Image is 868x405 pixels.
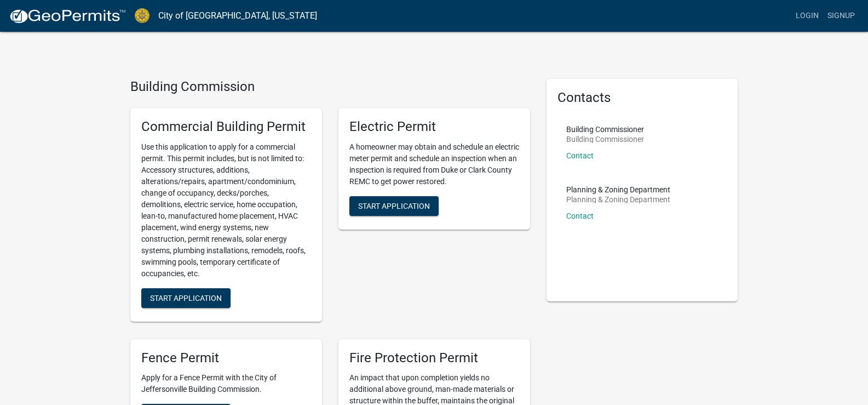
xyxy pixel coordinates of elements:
h5: Fire Protection Permit [349,350,519,366]
p: Building Commissioner [566,135,644,143]
p: Building Commissioner [566,126,644,133]
h5: Contacts [557,90,727,106]
h4: Building Commission [130,79,530,95]
a: City of [GEOGRAPHIC_DATA], [US_STATE] [158,7,317,25]
h5: Fence Permit [141,350,311,366]
a: Signup [823,5,859,26]
p: Planning & Zoning Department [566,196,670,203]
a: Contact [566,151,594,160]
h5: Electric Permit [349,119,519,135]
button: Start Application [141,288,231,308]
img: City of Jeffersonville, Indiana [135,8,150,23]
p: A homeowner may obtain and schedule an electric meter permit and schedule an inspection when an i... [349,141,519,187]
button: Start Application [349,196,439,216]
a: Login [791,5,823,26]
p: Use this application to apply for a commercial permit. This permit includes, but is not limited t... [141,141,311,279]
a: Contact [566,212,594,220]
p: Planning & Zoning Department [566,186,670,193]
h5: Commercial Building Permit [141,119,311,135]
span: Start Application [358,201,430,210]
p: Apply for a Fence Permit with the City of Jeffersonville Building Commission. [141,372,311,395]
span: Start Application [150,293,222,302]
